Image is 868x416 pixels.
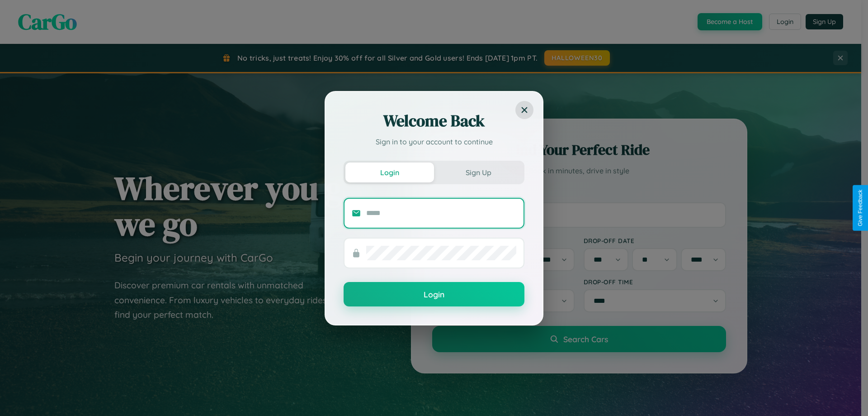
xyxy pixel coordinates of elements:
[344,110,524,132] h2: Welcome Back
[434,163,523,182] button: Sign Up
[344,136,524,147] p: Sign in to your account to continue
[345,163,434,182] button: Login
[344,282,524,306] button: Login
[857,190,863,226] div: Give Feedback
